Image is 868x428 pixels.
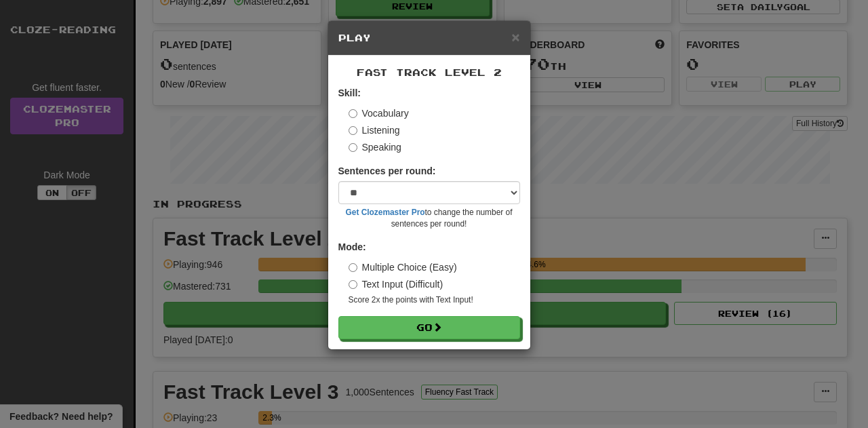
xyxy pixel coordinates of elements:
[349,140,401,154] label: Speaking
[338,31,520,45] h5: Play
[349,123,400,137] label: Listening
[349,277,443,291] label: Text Input (Difficult)
[349,143,357,152] input: Speaking
[349,280,357,289] input: Text Input (Difficult)
[338,207,520,230] small: to change the number of sentences per round!
[349,294,520,306] small: Score 2x the points with Text Input !
[349,109,357,118] input: Vocabulary
[349,263,357,272] input: Multiple Choice (Easy)
[357,66,502,78] span: Fast Track Level 2
[349,106,409,120] label: Vocabulary
[338,87,361,98] strong: Skill:
[338,316,520,339] button: Go
[338,241,366,252] strong: Mode:
[511,29,519,45] span: ×
[511,30,519,44] button: Close
[349,126,357,135] input: Listening
[338,164,436,178] label: Sentences per round:
[346,208,425,217] a: Get Clozemaster Pro
[349,260,457,274] label: Multiple Choice (Easy)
